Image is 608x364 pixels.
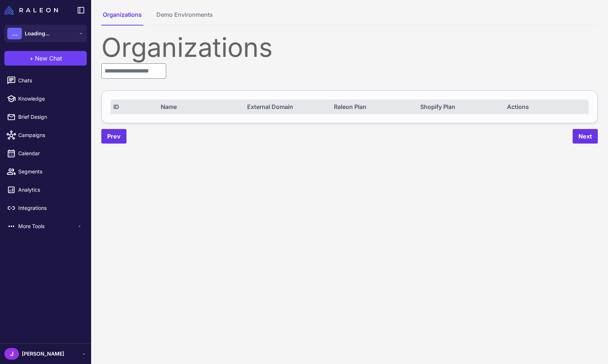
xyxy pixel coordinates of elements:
span: Analytics [18,186,82,194]
a: Calendar [3,146,88,161]
div: ID [113,102,153,111]
span: Integrations [18,204,82,212]
a: Chats [3,73,88,88]
a: Brief Design [3,109,88,125]
div: Name [161,102,239,111]
div: J [4,348,19,360]
a: Analytics [3,182,88,197]
span: Knowledge [18,95,82,103]
div: Shopify Plan [420,102,499,111]
div: External Domain [247,102,326,111]
span: Segments [18,168,82,176]
span: [PERSON_NAME] [22,350,64,358]
button: ...Loading... [4,25,87,42]
button: Prev [101,129,126,144]
span: New Chat [35,54,62,63]
div: ... [7,28,22,39]
a: Integrations [3,200,88,216]
a: Campaigns [3,128,88,143]
span: More Tools [18,222,77,230]
a: Knowledge [3,91,88,106]
span: + [30,54,34,63]
a: Segments [3,164,88,179]
button: Organizations [101,10,143,26]
span: Brief Design [18,113,82,121]
span: Calendar [18,149,82,157]
div: Actions [507,102,586,111]
div: Raleon Plan [334,102,413,111]
button: Demo Environments [155,10,214,26]
img: Raleon Logo [4,6,58,15]
span: Loading... [25,30,50,38]
span: Chats [18,77,82,85]
span: Campaigns [18,131,82,139]
button: +New Chat [4,51,87,66]
button: Next [573,129,598,144]
div: Organizations [101,34,598,60]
